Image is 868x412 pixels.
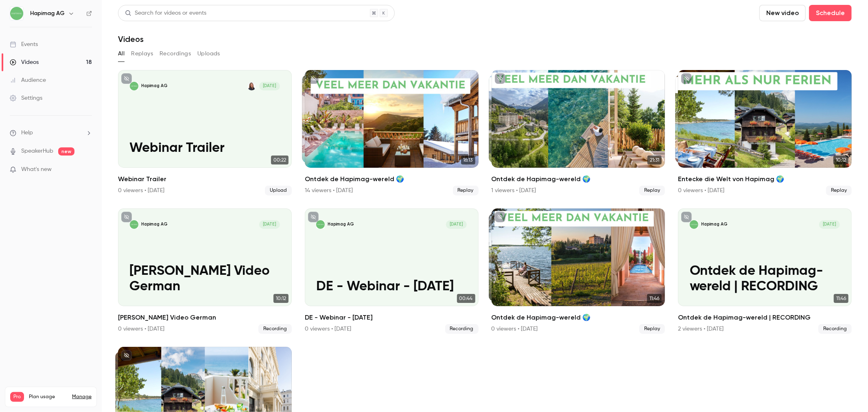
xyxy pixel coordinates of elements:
button: Replays [131,47,153,60]
div: Settings [10,94,42,102]
span: Pro [10,392,24,402]
img: Webinar Trailer [130,82,138,90]
div: 1 viewers • [DATE] [492,186,536,195]
p: Ontdek de Hapimag-wereld | RECORDING [690,263,840,295]
a: Nicole Video GermanHapimag AG[DATE][PERSON_NAME] Video German10:12[PERSON_NAME] Video German0 vie... [118,208,292,334]
div: Videos [10,58,39,66]
span: [DATE] [259,82,280,90]
section: Videos [118,5,852,407]
li: Ontdek de Hapimag-wereld 🌍 [492,208,665,334]
a: SpeakerHub [21,147,53,156]
a: Ontdek de Hapimag-wereld | RECORDINGHapimag AG[DATE]Ontdek de Hapimag-wereld | RECORDING11:46Ontd... [678,208,852,334]
span: new [58,147,74,156]
button: unpublished [308,73,319,84]
span: Replay [639,324,665,334]
li: DE - Webinar - 16.06.25 [305,208,479,334]
span: 00:44 [457,294,475,303]
button: unpublished [495,73,505,84]
a: Manage [72,394,92,400]
span: 00:22 [271,156,289,164]
img: Hapimag AG [10,7,23,20]
div: 0 viewers • [DATE] [118,325,164,333]
button: unpublished [681,73,692,84]
span: 11:46 [834,294,848,303]
img: Nicole Video German [130,220,138,229]
p: [PERSON_NAME] Video German [130,263,280,295]
p: Webinar Trailer [130,140,280,156]
h2: Entecke die Welt von Hapimag 🌍 [678,174,852,184]
h2: [PERSON_NAME] Video German [118,313,292,322]
div: 0 viewers • [DATE] [492,325,538,333]
button: unpublished [121,73,132,84]
a: DE - Webinar - 16.06.25Hapimag AG[DATE]DE - Webinar - [DATE]00:44DE - Webinar - [DATE]0 viewers •... [305,208,479,334]
span: 21:31 [647,156,662,164]
div: Search for videos or events [125,9,206,18]
h1: Videos [118,34,144,44]
button: Uploads [197,47,220,60]
a: 16:1316:13Ontdek de Hapimag-wereld 🌍14 viewers • [DATE]Replay [305,70,479,195]
li: Ontdek de Hapimag-wereld 🌍 [305,70,479,195]
button: unpublished [681,212,692,222]
button: unpublished [495,212,505,222]
span: [DATE] [819,220,840,229]
span: Replay [639,186,665,195]
img: Karen ☀ [247,82,256,90]
div: 0 viewers • [DATE] [678,186,724,195]
span: [DATE] [446,220,467,229]
button: New video [759,5,806,21]
li: Ontdek de Hapimag-wereld | RECORDING [678,208,852,334]
h2: Ontdek de Hapimag-wereld 🌍 [492,313,665,322]
span: Replay [453,186,479,195]
div: 14 viewers • [DATE] [305,186,353,195]
img: Ontdek de Hapimag-wereld | RECORDING [690,220,698,229]
span: Recording [445,324,479,334]
button: unpublished [308,212,319,222]
button: All [118,47,125,60]
a: 21:3121:31Ontdek de Hapimag-wereld 🌍1 viewers • [DATE]Replay [492,70,665,195]
span: Help [21,129,33,137]
div: 2 viewers • [DATE] [678,325,724,333]
li: help-dropdown-opener [10,129,92,137]
div: 0 viewers • [DATE] [118,186,164,195]
button: Schedule [809,5,852,21]
li: Nicole Video German [118,208,292,334]
li: Entecke die Welt von Hapimag 🌍 [678,70,852,195]
p: Hapimag AG [328,221,354,227]
span: Upload [265,186,292,195]
a: 10:1210:12Entecke die Welt von Hapimag 🌍0 viewers • [DATE]Replay [678,70,852,195]
li: Ontdek de Hapimag-wereld 🌍 [492,70,665,195]
h6: Hapimag AG [30,9,65,18]
button: Recordings [160,47,191,60]
p: DE - Webinar - [DATE] [316,279,467,294]
h2: Ontdek de Hapimag-wereld 🌍 [305,174,479,184]
a: 11:4611:46Ontdek de Hapimag-wereld 🌍0 viewers • [DATE]Replay [492,208,665,334]
span: Replay [826,186,852,195]
h2: Webinar Trailer [118,174,292,184]
p: Hapimag AG [141,83,168,89]
button: unpublished [121,350,132,361]
button: unpublished [121,212,132,222]
h2: Ontdek de Hapimag-wereld | RECORDING [678,313,852,322]
div: Events [10,40,38,48]
span: 10:12 [833,156,848,164]
span: 11:46 [647,294,662,303]
span: [DATE] [259,220,280,229]
p: Hapimag AG [141,221,168,227]
div: 0 viewers • [DATE] [305,325,351,333]
span: Recording [258,324,292,334]
h2: DE - Webinar - [DATE] [305,313,479,322]
li: Webinar Trailer [118,70,292,195]
div: Audience [10,76,46,84]
h2: Ontdek de Hapimag-wereld 🌍 [492,174,665,184]
a: Webinar TrailerHapimag AGKaren ☀[DATE]Webinar Trailer00:22Webinar Trailer0 viewers • [DATE]Upload [118,70,292,195]
span: Recording [818,324,852,334]
span: Plan usage [29,394,67,400]
iframe: Noticeable Trigger [82,166,92,173]
span: What's new [21,165,52,174]
span: 16:13 [461,156,475,164]
img: DE - Webinar - 16.06.25 [316,220,325,229]
p: Hapimag AG [701,221,728,227]
span: 10:12 [273,294,289,303]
